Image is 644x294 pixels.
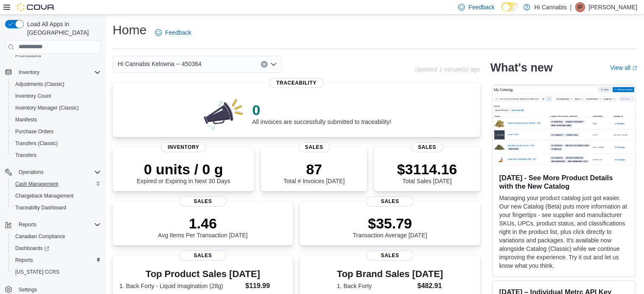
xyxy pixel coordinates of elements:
span: Inventory [19,69,39,76]
span: Canadian Compliance [12,231,101,242]
span: Reports [15,257,33,264]
button: Clear input [261,61,268,68]
a: Adjustments (Classic) [12,79,68,89]
a: Cash Management [12,179,61,189]
h2: What's new [490,61,553,74]
span: Sales [179,196,227,206]
div: Total # Invoices [DATE] [283,161,344,184]
a: Transfers [12,150,40,160]
h1: Home [113,22,146,38]
p: 1.46 [158,215,248,232]
span: Purchase Orders [12,126,101,137]
span: Dashboards [15,245,49,252]
span: Traceabilty Dashboard [15,204,66,211]
span: Sales [366,250,414,261]
span: Reports [12,255,101,265]
a: Dashboards [8,242,104,254]
button: Transfers (Classic) [8,137,104,149]
span: Operations [15,167,101,177]
button: Inventory Count [8,90,104,102]
span: Hi Cannabis Kelowna -- 450364 [118,59,202,69]
a: Chargeback Management [12,191,77,201]
button: Chargeback Management [8,190,104,202]
span: Sales [366,196,414,206]
span: Transfers [12,150,101,160]
img: Cova [17,3,55,11]
span: Manifests [12,115,101,125]
span: Settings [19,286,37,293]
a: Feedback [152,24,194,41]
span: Sales [411,142,443,152]
span: Inventory Count [12,91,101,101]
a: Canadian Compliance [12,231,69,242]
button: Transfers [8,149,104,161]
svg: External link [632,66,637,71]
span: Operations [19,169,44,176]
div: Expired or Expiring in Next 30 Days [137,161,230,184]
button: Cash Management [8,178,104,190]
span: Load All Apps in [GEOGRAPHIC_DATA] [24,20,101,37]
button: Manifests [8,114,104,126]
span: Inventory [15,67,101,77]
span: Feedback [165,28,191,37]
div: Transaction Average [DATE] [353,215,427,239]
button: Operations [2,166,104,178]
a: Inventory Count [12,91,55,101]
a: Traceabilty Dashboard [12,203,69,213]
p: [PERSON_NAME] [589,2,637,12]
span: IP [578,2,582,12]
button: Promotions [8,49,104,61]
span: Cash Management [12,179,101,189]
span: Chargeback Management [15,192,74,199]
h3: Top Brand Sales [DATE] [337,269,443,279]
p: 87 [283,161,344,178]
span: Reports [15,220,101,230]
span: Inventory Manager (Classic) [12,103,101,113]
span: [US_STATE] CCRS [15,269,59,275]
a: Promotions [12,50,44,60]
p: 0 units / 0 g [137,161,230,178]
span: Traceability [269,78,323,88]
a: Transfers (Classic) [12,138,61,148]
span: Adjustments (Classic) [12,79,101,89]
span: Inventory [161,142,206,152]
button: Purchase Orders [8,126,104,137]
button: Inventory Manager (Classic) [8,102,104,114]
span: Adjustments (Classic) [15,81,64,88]
button: [US_STATE] CCRS [8,266,104,278]
span: Transfers (Classic) [15,140,58,147]
p: 0 [252,102,391,118]
dt: 1. Back Forty [337,282,414,290]
div: Total Sales [DATE] [397,161,457,184]
a: Inventory Manager (Classic) [12,103,82,113]
button: Operations [15,167,47,177]
dd: $482.91 [417,281,443,291]
a: Manifests [12,115,40,125]
a: View allExternal link [610,64,637,71]
span: Dashboards [12,243,101,253]
p: $3114.16 [397,161,457,178]
dd: $119.99 [245,281,286,291]
p: Managing your product catalog just got easier. Our new Catalog (Beta) puts more information at yo... [499,194,628,270]
button: Adjustments (Classic) [8,78,104,90]
span: Traceabilty Dashboard [12,203,101,213]
p: | [570,2,572,12]
span: Cash Management [15,181,58,187]
dt: 1. Back Forty - Liquid Imagination (28g) [119,282,242,290]
span: Purchase Orders [15,128,54,135]
button: Inventory [2,66,104,78]
a: [US_STATE] CCRS [12,267,63,277]
button: Open list of options [270,61,277,68]
span: Inventory Count [15,93,51,99]
button: Reports [15,220,40,230]
span: Transfers [15,152,36,159]
span: Manifests [15,116,37,123]
p: $35.79 [353,215,427,232]
span: Promotions [15,52,41,59]
button: Reports [2,219,104,231]
img: 0 [202,96,246,130]
span: Transfers (Classic) [12,138,101,148]
h3: Top Product Sales [DATE] [119,269,286,279]
span: Inventory Manager (Classic) [15,104,79,111]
